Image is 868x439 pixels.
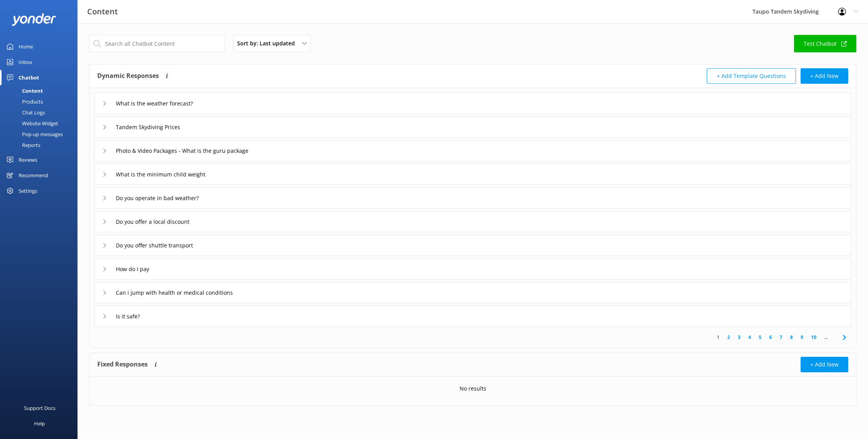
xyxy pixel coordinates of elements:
div: Help [34,416,45,431]
a: 8 [786,334,797,341]
div: Inbox [19,54,32,70]
div: Content [5,85,43,96]
div: Reports [5,140,40,150]
div: Settings [19,183,37,199]
div: Chatbot [19,70,39,85]
a: 3 [734,334,744,341]
h4: Fixed Responses [97,357,148,372]
span: ... [820,334,832,341]
a: 7 [776,334,786,341]
span: Sort by: Last updated [237,39,300,48]
button: + Add New [801,357,848,372]
a: Chat Logs [5,107,77,118]
a: 1 [713,334,723,341]
button: + Add Template Questions [707,68,796,84]
input: Search all Chatbot Content [89,35,225,52]
a: Reports [5,140,77,150]
div: Reviews [19,152,37,168]
div: Support Docs [24,400,55,416]
a: 2 [723,334,734,341]
h3: Content [87,5,118,18]
div: Products [5,96,43,107]
a: 4 [744,334,755,341]
a: 5 [755,334,765,341]
a: 10 [807,334,820,341]
img: yonder-white-logo.png [12,13,56,26]
a: 9 [797,334,807,341]
div: Recommend [19,168,48,183]
h4: Dynamic Responses [97,68,159,84]
a: Products [5,96,77,107]
div: Home [19,39,33,54]
a: Pop-up messages [5,129,77,140]
a: Website Widget [5,118,77,129]
a: 6 [765,334,776,341]
div: Website Widget [5,118,58,129]
a: Test Chatbot [794,35,856,52]
div: Pop-up messages [5,129,63,140]
div: Chat Logs [5,107,45,118]
a: Content [5,85,77,96]
p: No results [460,384,486,393]
button: + Add New [801,68,848,84]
